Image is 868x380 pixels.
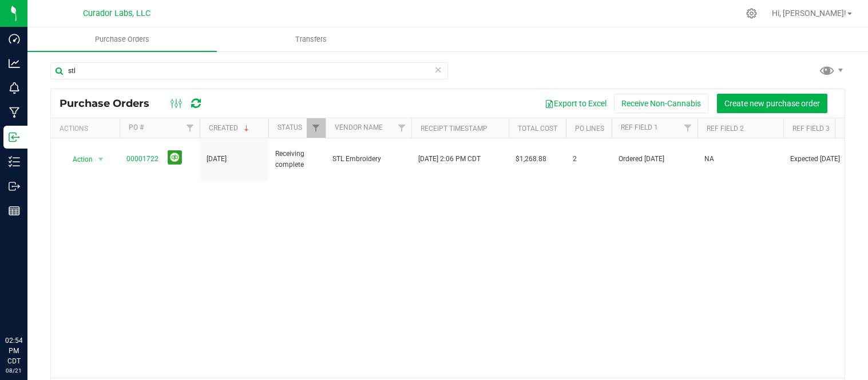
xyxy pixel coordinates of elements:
inline-svg: Analytics [9,58,20,69]
a: Created [209,124,251,132]
a: Ref Field 1 [621,123,658,131]
span: NA [704,154,776,165]
a: Ref Field 3 [792,125,830,133]
a: Total Cost [518,125,557,133]
iframe: Resource center [11,289,46,323]
span: Hi, [PERSON_NAME]! [772,9,846,18]
span: Purchase Orders [60,97,161,110]
inline-svg: Inbound [9,131,20,143]
inline-svg: Inventory [9,156,20,167]
span: $1,268.88 [516,154,546,165]
a: Filter [393,118,411,138]
a: PO # [129,123,144,131]
p: 08/21 [5,366,22,375]
inline-svg: Reports [9,205,20,217]
p: 02:54 PM CDT [5,335,22,366]
span: Transfers [280,34,342,45]
span: Clear [434,62,442,77]
button: Create new purchase order [717,94,827,113]
inline-svg: Monitoring [9,82,20,94]
span: Ordered [DATE] [619,154,691,165]
a: Filter [181,118,200,138]
div: Actions [60,125,115,133]
span: Action [62,151,93,167]
span: 2 [573,154,605,165]
span: select [94,151,108,167]
a: Purchase Orders [27,27,217,51]
a: Vendor Name [335,123,383,131]
a: Transfers [217,27,406,51]
a: Filter [307,118,326,138]
span: Curador Labs, LLC [83,9,150,18]
a: PO Lines [575,125,604,133]
span: STL Embroidery [332,154,405,165]
inline-svg: Dashboard [9,33,20,45]
a: 00001722 [126,155,158,163]
span: Purchase Orders [80,34,165,45]
a: Status [278,123,302,131]
span: [DATE] 2:06 PM CDT [418,154,481,165]
span: Expected [DATE] [790,154,862,165]
span: Create new purchase order [724,99,820,108]
span: [DATE] [207,154,227,165]
input: Search Purchase Order ID, Vendor Name and Ref Field 1 [50,62,448,79]
iframe: Resource center unread badge [34,287,47,301]
a: Ref Field 2 [707,125,744,133]
div: Manage settings [744,8,759,19]
span: Receiving complete [275,149,319,170]
button: Receive Non-Cannabis [614,94,708,113]
button: Export to Excel [537,94,614,113]
a: Filter [679,118,697,138]
inline-svg: Manufacturing [9,107,20,118]
inline-svg: Outbound [9,181,20,192]
a: Receipt Timestamp [421,125,487,133]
